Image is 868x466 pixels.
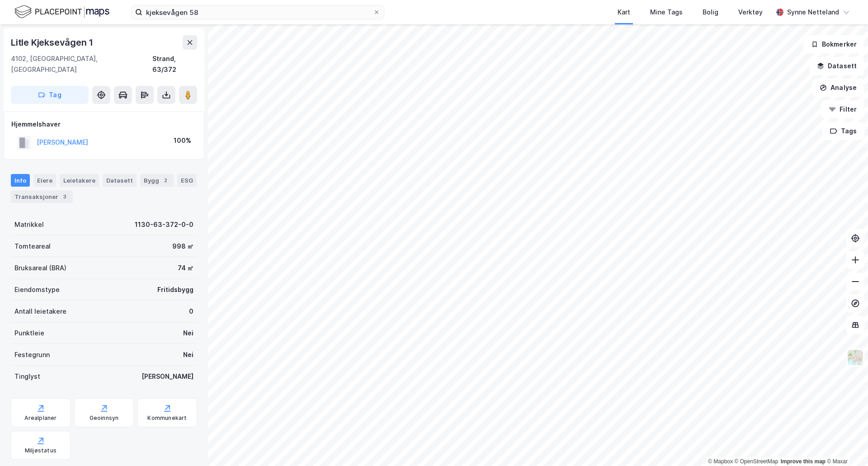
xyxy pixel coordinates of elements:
div: [PERSON_NAME] [142,371,193,382]
button: Tags [822,122,864,140]
div: 998 ㎡ [172,241,193,252]
div: 74 ㎡ [178,263,193,273]
div: Matrikkel [14,219,44,230]
div: Litle Kjeksevågen 1 [11,35,95,50]
div: Verktøy [738,7,763,18]
div: Antall leietakere [14,306,66,317]
img: logo.f888ab2527a4732fd821a326f86c7f29.svg [14,4,109,20]
div: Mine Tags [650,7,683,18]
div: Hjemmelshaver [11,119,197,130]
div: 4102, [GEOGRAPHIC_DATA], [GEOGRAPHIC_DATA] [11,53,152,75]
div: 1130-63-372-0-0 [135,219,193,230]
div: Kommunekart [147,414,187,422]
button: Tag [11,86,89,104]
a: Improve this map [781,458,826,465]
div: Datasett [103,174,137,187]
button: Filter [821,100,864,118]
img: Z [847,349,864,366]
input: Søk på adresse, matrikkel, gårdeiere, leietakere eller personer [142,5,373,19]
div: 2 [161,176,170,185]
div: Info [11,174,30,187]
div: Tomteareal [14,241,51,252]
div: Nei [183,328,193,339]
a: Mapbox [708,458,733,465]
div: Geoinnsyn [90,414,119,422]
div: Bruksareal (BRA) [14,263,66,273]
div: Eiere [33,174,56,187]
div: Bolig [703,7,718,18]
div: Synne Netteland [787,7,839,18]
div: Kart [618,7,630,18]
button: Bokmerker [803,35,864,53]
div: Bygg [140,174,174,187]
button: Datasett [809,57,864,75]
div: Eiendomstype [14,284,60,295]
div: Tinglyst [14,371,40,382]
button: Analyse [812,79,864,97]
div: Arealplaner [24,414,57,422]
div: Strand, 63/372 [152,53,197,75]
a: OpenStreetMap [735,458,778,465]
div: Punktleie [14,328,44,339]
div: Festegrunn [14,349,50,360]
div: Kontrollprogram for chat [823,423,868,466]
div: 0 [189,306,193,317]
div: ESG [177,174,197,187]
div: Fritidsbygg [157,284,193,295]
div: 100% [174,135,191,146]
iframe: Chat Widget [823,423,868,466]
div: Nei [183,349,193,360]
div: Miljøstatus [25,447,57,454]
div: 3 [60,192,69,201]
div: Leietakere [60,174,99,187]
div: Transaksjoner [11,190,73,203]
